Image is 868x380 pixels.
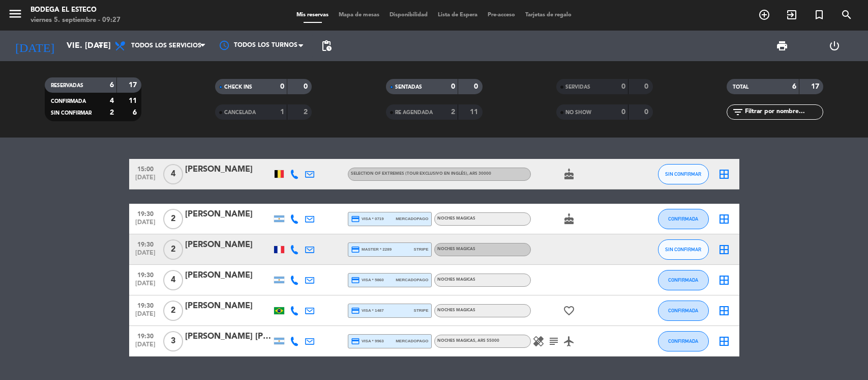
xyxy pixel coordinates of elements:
span: 2 [163,239,183,260]
span: 19:30 [133,330,158,341]
span: CANCELADA [224,110,256,115]
span: SERVIDAS [565,85,590,90]
i: add_circle_outline [758,9,770,21]
i: credit_card [351,214,360,224]
span: , ARS 30000 [467,172,491,176]
span: SELECTION OF EXTREMES (TOUR EXCLUSIVO EN INGLÉS) [351,172,491,176]
i: credit_card [351,276,360,285]
i: search [841,9,853,21]
span: [DATE] [133,311,158,322]
span: SIN CONFIRMAR [665,171,701,177]
span: print [776,40,788,52]
i: exit_to_app [786,9,798,21]
strong: 2 [304,108,310,116]
strong: 0 [304,83,310,90]
span: visa * 0719 [351,214,384,224]
button: menu [8,6,23,25]
span: master * 2289 [351,245,392,254]
span: 2 [163,209,183,229]
span: 2 [163,301,183,321]
strong: 17 [129,82,139,89]
i: favorite_border [563,305,575,317]
div: [PERSON_NAME] [185,269,272,282]
span: Tarjetas de regalo [520,12,577,18]
span: visa * 9963 [351,337,384,346]
i: airplanemode_active [563,335,575,347]
span: 19:30 [133,268,158,280]
i: credit_card [351,245,360,254]
i: power_settings_new [828,40,841,52]
strong: 11 [470,108,480,116]
i: arrow_drop_down [95,40,107,52]
strong: 0 [280,83,284,90]
span: CONFIRMADA [668,308,698,313]
strong: 6 [110,82,114,89]
button: CONFIRMADA [658,331,709,351]
span: RESERVADAS [51,83,83,88]
span: SIN CONFIRMAR [51,111,92,116]
div: [PERSON_NAME] [185,163,272,176]
button: CONFIRMADA [658,209,709,229]
i: healing [532,335,545,347]
i: border_all [718,213,730,225]
span: Mis reservas [291,12,334,18]
strong: 2 [110,109,114,116]
i: [DATE] [8,35,62,57]
span: stripe [414,246,429,253]
strong: 0 [474,83,480,90]
span: CONFIRMADA [668,277,698,283]
span: 19:30 [133,299,158,311]
input: Filtrar por nombre... [744,106,823,118]
span: RE AGENDADA [395,110,433,115]
strong: 0 [621,83,625,90]
strong: 6 [792,83,796,90]
span: mercadopago [396,277,428,283]
span: CHECK INS [224,85,252,90]
div: [PERSON_NAME] [185,208,272,221]
span: Todos los servicios [131,42,201,49]
span: [DATE] [133,250,158,261]
button: SIN CONFIRMAR [658,164,709,184]
span: [DATE] [133,219,158,231]
span: mercadopago [396,215,428,222]
span: mercadopago [396,338,428,344]
strong: 0 [621,108,625,116]
i: credit_card [351,306,360,315]
span: 4 [163,270,183,290]
button: CONFIRMADA [658,301,709,321]
i: border_all [718,335,730,347]
span: stripe [414,307,429,314]
strong: 0 [451,83,455,90]
strong: 0 [644,83,650,90]
span: 19:30 [133,238,158,250]
div: [PERSON_NAME] [185,300,272,313]
span: pending_actions [320,40,333,52]
button: CONFIRMADA [658,270,709,290]
i: border_all [718,168,730,180]
div: [PERSON_NAME] [PERSON_NAME] [185,330,272,343]
span: , ARS 55000 [475,339,499,343]
strong: 17 [811,83,821,90]
i: credit_card [351,337,360,346]
span: TOTAL [733,85,749,90]
strong: 6 [133,109,139,116]
span: Lista de Espera [433,12,483,18]
i: cake [563,168,575,180]
span: 3 [163,331,183,351]
span: visa * 5860 [351,276,384,285]
div: viernes 5. septiembre - 09:27 [31,15,121,25]
span: NO SHOW [565,110,591,115]
button: SIN CONFIRMAR [658,239,709,260]
span: NOCHES MAGICAS [437,308,475,312]
span: Disponibilidad [384,12,433,18]
div: [PERSON_NAME] [185,238,272,252]
span: [DATE] [133,280,158,292]
i: filter_list [732,106,744,118]
span: [DATE] [133,174,158,186]
i: subject [548,335,560,347]
strong: 2 [451,108,455,116]
div: Bodega El Esteco [31,5,121,15]
strong: 4 [110,97,114,104]
span: 19:30 [133,207,158,219]
i: border_all [718,305,730,317]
